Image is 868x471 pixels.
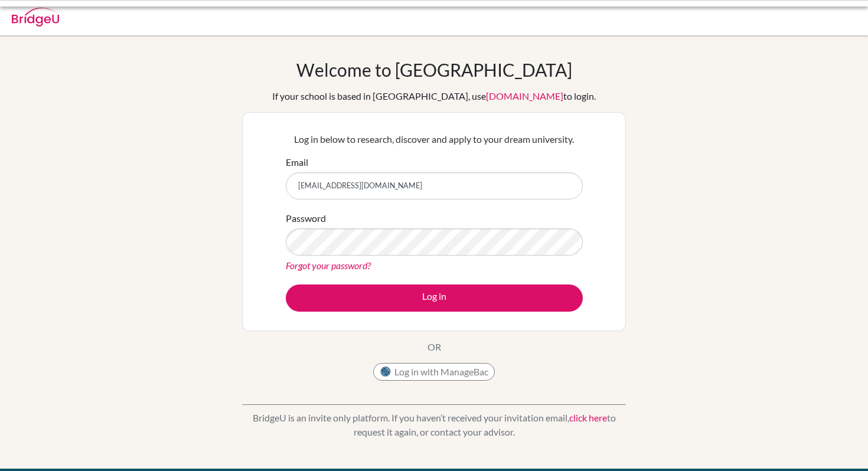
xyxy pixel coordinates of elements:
[286,155,308,169] label: Email
[428,340,441,354] p: OR
[286,132,583,146] p: Log in below to research, discover and apply to your dream university.
[569,412,607,423] a: click here
[296,59,572,80] h1: Welcome to [GEOGRAPHIC_DATA]
[286,211,326,225] label: Password
[373,363,495,381] button: Log in with ManageBac
[486,90,563,102] a: [DOMAIN_NAME]
[286,284,583,312] button: Log in
[286,260,371,271] a: Forgot your password?
[242,411,626,439] p: BridgeU is an invite only platform. If you haven’t received your invitation email, to request it ...
[272,89,596,103] div: If your school is based in [GEOGRAPHIC_DATA], use to login.
[12,8,59,27] img: Bridge-U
